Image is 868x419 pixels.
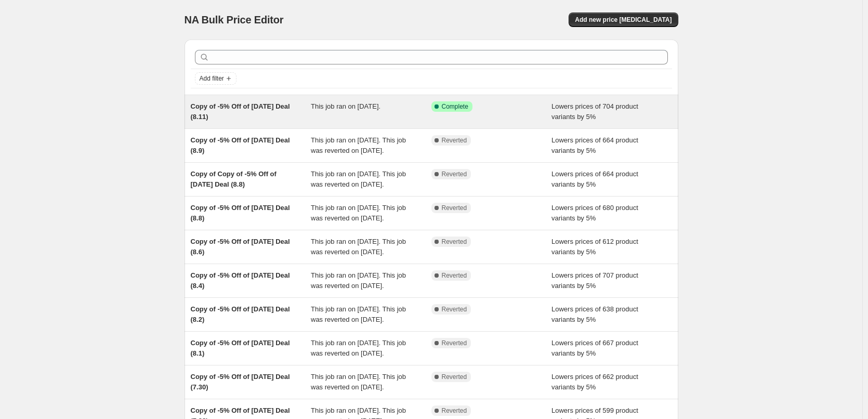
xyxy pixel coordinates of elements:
[191,373,290,391] span: Copy of -5% Off of [DATE] Deal (7.30)
[442,136,467,145] span: Reverted
[311,305,406,323] span: This job ran on [DATE]. This job was reverted on [DATE].
[442,339,467,347] span: Reverted
[551,204,638,222] span: Lowers prices of 680 product variants by 5%
[442,102,468,111] span: Complete
[311,136,406,154] span: This job ran on [DATE]. This job was reverted on [DATE].
[311,204,406,222] span: This job ran on [DATE]. This job was reverted on [DATE].
[191,339,290,357] span: Copy of -5% Off of [DATE] Deal (8.1)
[551,339,638,357] span: Lowers prices of 667 product variants by 5%
[442,305,467,313] span: Reverted
[551,170,638,188] span: Lowers prices of 664 product variants by 5%
[185,14,284,25] span: NA Bulk Price Editor
[442,204,467,212] span: Reverted
[442,170,467,178] span: Reverted
[551,238,638,256] span: Lowers prices of 612 product variants by 5%
[569,12,678,27] button: Add new price [MEDICAL_DATA]
[551,136,638,154] span: Lowers prices of 664 product variants by 5%
[191,271,290,290] span: Copy of -5% Off of [DATE] Deal (8.4)
[311,102,380,110] span: This job ran on [DATE].
[191,102,290,121] span: Copy of -5% Off of [DATE] Deal (8.11)
[551,102,638,121] span: Lowers prices of 704 product variants by 5%
[551,373,638,391] span: Lowers prices of 662 product variants by 5%
[551,305,638,323] span: Lowers prices of 638 product variants by 5%
[311,238,406,256] span: This job ran on [DATE]. This job was reverted on [DATE].
[551,271,638,290] span: Lowers prices of 707 product variants by 5%
[311,170,406,188] span: This job ran on [DATE]. This job was reverted on [DATE].
[191,238,290,256] span: Copy of -5% Off of [DATE] Deal (8.6)
[200,74,224,83] span: Add filter
[195,72,236,85] button: Add filter
[442,407,467,415] span: Reverted
[191,170,277,188] span: Copy of Copy of -5% Off of [DATE] Deal (8.8)
[191,136,290,154] span: Copy of -5% Off of [DATE] Deal (8.9)
[191,305,290,323] span: Copy of -5% Off of [DATE] Deal (8.2)
[191,204,290,222] span: Copy of -5% Off of [DATE] Deal (8.8)
[442,238,467,246] span: Reverted
[311,271,406,290] span: This job ran on [DATE]. This job was reverted on [DATE].
[311,373,406,391] span: This job ran on [DATE]. This job was reverted on [DATE].
[311,339,406,357] span: This job ran on [DATE]. This job was reverted on [DATE].
[442,271,467,280] span: Reverted
[575,16,672,24] span: Add new price [MEDICAL_DATA]
[442,373,467,381] span: Reverted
